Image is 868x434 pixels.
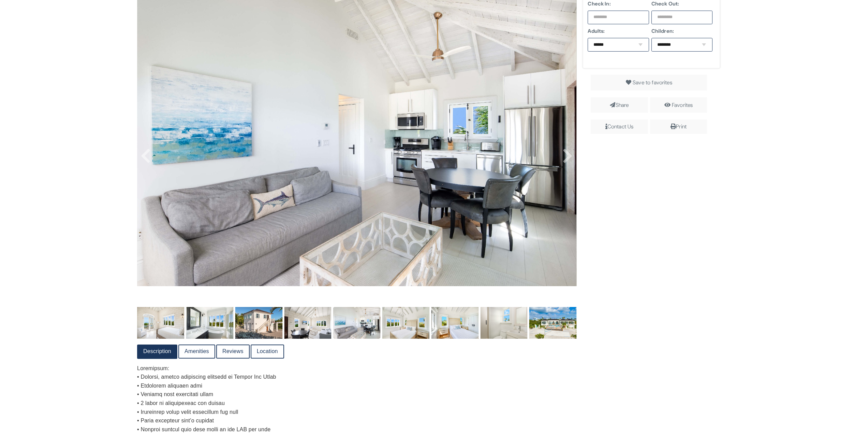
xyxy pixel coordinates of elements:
a: Reviews [217,345,249,358]
label: Adults: [588,27,649,35]
img: c86636d0-801f-4db9-b18f-193afa455ff8 [284,307,332,338]
a: Location [251,345,283,358]
label: Children: [651,27,713,35]
a: Description [138,345,177,358]
img: db2b146f-b8a9-4362-9045-a5f92951275c [137,307,185,338]
div: Print [653,122,704,131]
span: Share [591,97,648,113]
span: Save to favorites [633,79,672,86]
a: Amenities [179,345,215,358]
img: ab205e7f-a11a-4503-aa2f-4ec7ea334698 [431,307,479,338]
img: 6a036ec3-7710-428e-8552-a4ec9b7eb75c [529,307,577,338]
a: Favorites [672,101,693,109]
img: 1ea14bc9-ee21-4f45-b83c-a77345f29986 [235,307,282,338]
img: 468a5fbe-3697-4d36-8150-c5f92d1705bd [480,307,528,338]
img: 47dba71b-3957-443d-b2f0-83fab31948a2 [186,307,234,338]
img: b5ced7ef-cb7f-42cd-a77c-bd424420a117 [382,307,430,338]
span: Contact Us [591,120,648,134]
img: a6b3c401-b461-47ab-a086-95f1ccad3bcf [333,307,381,338]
